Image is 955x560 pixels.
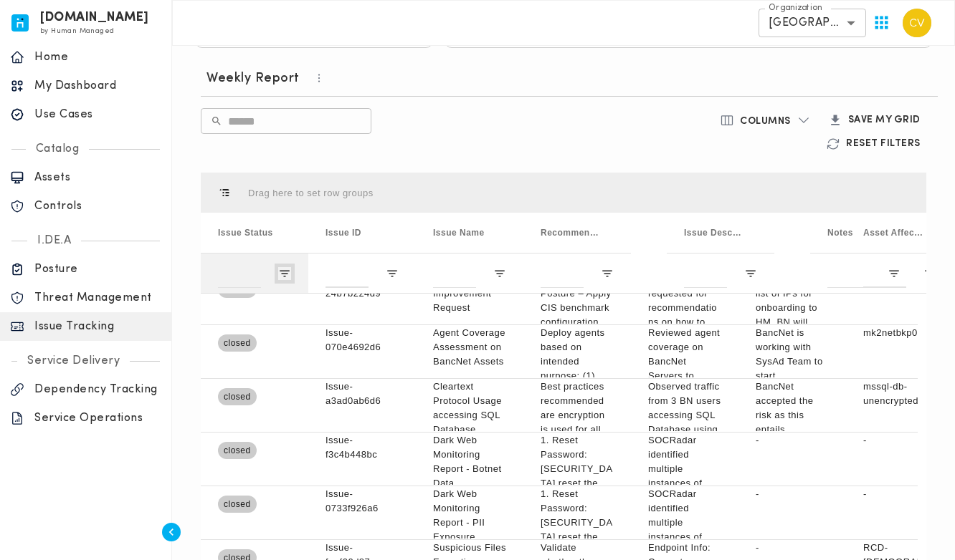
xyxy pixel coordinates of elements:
div: Row Groups [248,188,374,198]
span: Drag here to set row groups [248,188,374,198]
p: mk2netbkp01 [863,326,936,340]
h6: Save my Grid [848,114,921,127]
p: DNS Security Improvement Request [433,272,506,315]
span: Notes [827,228,853,238]
span: Issue Status [218,228,273,238]
p: Issue-070e4692d6 [326,326,399,354]
img: Carter Velasquez [903,9,931,37]
h6: Columns [740,115,791,128]
p: Dark Web Monitoring Report - Botnet Data Compromised Credential [433,433,506,519]
button: Open Filter Menu [278,267,291,280]
p: Posture [34,262,161,276]
button: Open Filter Menu [888,267,901,280]
p: mssql-db-unencrypted [863,380,936,408]
p: Issue-f3c4b448bc [326,433,399,462]
p: Reviewed agent coverage on BancNet Servers to identify if controls for Posture and Behavior are a... [648,326,721,541]
button: Open Filter Menu [923,267,936,280]
p: Assets [34,170,161,185]
p: Issue-a3ad0ab6d6 [326,380,399,408]
p: Cleartext Protocol Usage accessing SQL Database [433,380,506,437]
span: closed [218,434,257,467]
img: invicta.io [11,14,29,32]
p: My Dashboard [34,79,161,93]
span: by Human Managed [40,27,114,35]
p: Threat Management [34,291,161,305]
span: Issue Name [433,228,485,238]
p: Controls [34,199,161,213]
h6: Weekly Report [206,70,300,87]
p: Service Delivery [17,354,130,368]
p: - [863,433,936,448]
p: Observed traffic from 3 BN users accessing SQL Database using Cleartext Protocol [648,380,721,465]
h6: Reset Filters [846,137,921,150]
div: [GEOGRAPHIC_DATA] [759,9,866,37]
p: Issue Tracking [34,319,161,334]
p: Service Operations [34,411,161,425]
button: Open Filter Menu [744,267,757,280]
button: Open Filter Menu [386,267,399,280]
h6: [DOMAIN_NAME] [40,13,149,23]
span: Issue Description [684,228,744,238]
input: Issue ID Filter Input [326,259,369,288]
button: Reset Filters [817,132,932,155]
span: Issue ID [326,228,361,238]
span: closed [218,327,257,359]
span: Recommended Action [541,228,601,238]
button: Columns [711,108,819,132]
p: Use Cases [34,107,161,122]
p: Catalog [26,142,90,156]
button: User [897,3,937,43]
p: BancNet is working with SysAd Team to start deployment of Trellix agents on 20 applicable assets. [756,326,829,455]
p: Issue-0733f926a6 [326,487,399,516]
button: Save my Grid [819,108,932,132]
p: Agent Coverage Assessment on BancNet Assets [433,326,506,369]
span: closed [218,488,257,521]
span: closed [218,380,257,413]
p: Dark Web Monitoring Report - PII Exposure [433,487,506,544]
p: - [756,487,829,501]
p: Dependency Tracking [34,382,161,397]
label: Organization [769,2,822,14]
button: Open Filter Menu [493,267,506,280]
p: SOCRadar identified multiple instances of credential leaks with 6821 compromised accounts. [648,433,721,548]
p: Home [34,50,161,64]
p: - [756,433,829,448]
p: - [756,541,829,555]
p: I.DE.A [27,233,81,248]
p: Best practices recommended are encryption is used for all sensitive information in transit and en... [541,380,614,551]
button: Open Filter Menu [601,267,614,280]
p: - [863,487,936,501]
